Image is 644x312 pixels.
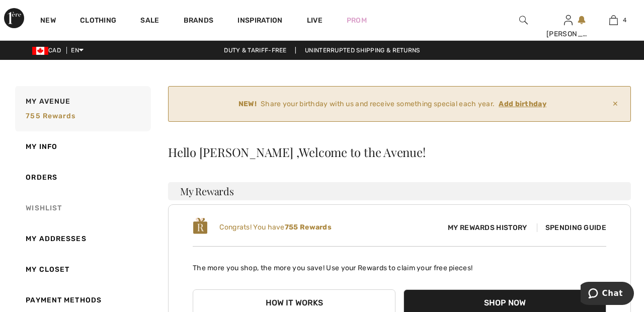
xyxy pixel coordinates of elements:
span: Congrats! You have [219,223,332,231]
div: Hello [PERSON_NAME] , [168,146,631,158]
a: Brands [184,16,214,27]
img: search the website [519,14,528,26]
span: Spending Guide [537,223,606,232]
a: Wishlist [13,193,151,223]
a: My Closet [13,254,151,285]
img: My Bag [609,14,618,26]
a: My Info [13,131,151,162]
span: My Rewards History [440,222,535,233]
a: Clothing [80,16,116,27]
a: 4 [591,14,635,26]
span: 4 [623,16,626,25]
span: My Avenue [26,96,70,107]
a: New [40,16,56,27]
img: 1ère Avenue [4,8,24,28]
b: 755 Rewards [285,223,332,231]
span: CAD [32,47,65,54]
span: EN [71,47,84,54]
a: Sale [140,16,159,27]
a: Live [307,15,323,26]
a: Orders [13,162,151,193]
div: [PERSON_NAME] [546,29,591,39]
iframe: Opens a widget where you can chat to one of our agents [581,282,634,307]
strong: NEW! [238,99,257,109]
p: The more you shop, the more you save! Use your Rewards to claim your free pieces! [193,255,606,273]
ins: Add birthday [499,100,546,108]
span: Inspiration [237,16,282,27]
a: Sign In [564,15,573,25]
img: loyalty_logo_r.svg [193,217,208,235]
img: Canadian Dollar [32,47,48,55]
span: 755 rewards [26,112,75,120]
div: Share your birthday with us and receive something special each year. [177,99,608,109]
a: Prom [347,15,367,26]
img: My Info [564,14,573,26]
h3: My Rewards [168,182,631,200]
span: Welcome to the Avenue! [299,146,425,158]
span: ✕ [608,95,622,113]
a: My Addresses [13,223,151,254]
